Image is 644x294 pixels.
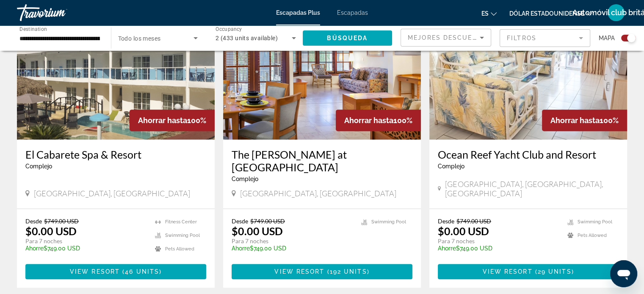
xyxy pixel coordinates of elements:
[250,217,285,225] span: $749.00 USD
[232,225,283,237] p: $0.00 USD
[25,225,77,237] p: $0.00 USD
[336,110,421,131] div: 100%
[324,268,369,275] span: ( )
[438,245,456,252] span: Ahorre
[130,110,215,131] div: 100%
[500,29,590,47] button: Filter
[542,110,627,131] div: 100%
[276,9,320,16] a: Escapadas Plus
[438,264,619,279] button: View Resort(29 units)
[274,268,324,275] span: View Resort
[118,35,161,42] span: Todo los meses
[25,245,44,252] span: Ahorre
[438,148,619,161] a: Ocean Reef Yacht Club and Resort
[532,268,574,275] span: ( )
[408,33,484,43] mat-select: Sort by
[232,217,248,225] span: Desde
[509,7,592,19] button: Cambiar moneda
[371,219,406,225] span: Swimming Pool
[232,237,353,245] p: Para 7 noches
[240,189,396,198] span: [GEOGRAPHIC_DATA], [GEOGRAPHIC_DATA]
[25,217,42,225] span: Desde
[578,233,607,238] span: Pets Allowed
[429,4,627,140] img: 2093I01L.jpg
[232,176,258,182] span: Complejo
[438,245,559,252] p: $749.00 USD
[337,9,368,16] a: Escapadas
[408,34,492,41] span: Mejores descuentos
[125,268,159,275] span: 46 units
[438,217,454,225] span: Desde
[344,116,393,125] span: Ahorrar hasta
[25,264,206,279] button: View Resort(46 units)
[165,233,200,238] span: Swimming Pool
[232,148,412,173] a: The [PERSON_NAME] at [GEOGRAPHIC_DATA]
[438,237,559,245] p: Para 7 noches
[538,268,572,275] span: 29 units
[610,260,637,287] iframe: Botón para iniciar la ventana de mensajería
[482,268,532,275] span: View Resort
[550,116,600,125] span: Ahorrar hasta
[216,35,278,41] span: 2 (433 units available)
[438,225,489,237] p: $0.00 USD
[599,32,615,44] span: Mapa
[509,10,584,17] font: Dólar estadounidense
[25,237,146,245] p: Para 7 noches
[303,30,392,46] button: Búsqueda
[165,219,197,225] span: Fitness Center
[438,163,464,170] span: Complejo
[605,4,627,22] button: Menú de usuario
[165,246,194,252] span: Pets Allowed
[232,245,250,252] span: Ahorre
[223,4,421,140] img: A200I01X.jpg
[216,26,242,32] span: Occupancy
[17,2,102,24] a: Travorium
[232,264,412,279] button: View Resort(192 units)
[25,148,206,161] a: El Cabarete Spa & Resort
[481,10,489,17] font: es
[330,268,367,275] span: 192 units
[70,268,120,275] span: View Resort
[17,4,215,140] img: D826E01X.jpg
[120,268,162,275] span: ( )
[578,219,612,225] span: Swimming Pool
[327,35,368,41] span: Búsqueda
[25,245,146,252] p: $749.00 USD
[138,116,187,125] span: Ahorrar hasta
[25,163,52,170] span: Complejo
[456,217,491,225] span: $749.00 USD
[34,189,190,198] span: [GEOGRAPHIC_DATA], [GEOGRAPHIC_DATA]
[232,245,353,252] p: $749.00 USD
[445,179,619,198] span: [GEOGRAPHIC_DATA], [GEOGRAPHIC_DATA], [GEOGRAPHIC_DATA]
[481,7,497,19] button: Cambiar idioma
[19,26,47,32] span: Destination
[44,217,79,225] span: $749.00 USD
